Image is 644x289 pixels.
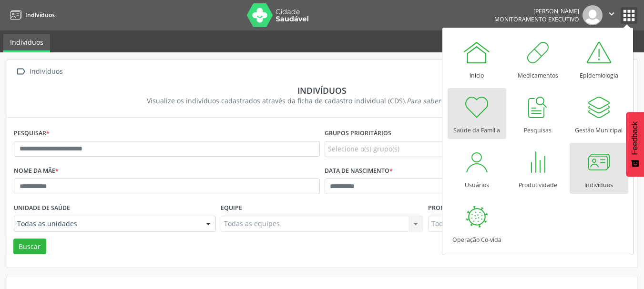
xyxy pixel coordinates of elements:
[626,112,644,177] button: Feedback - Mostrar pesquisa
[509,143,567,194] a: Produtividade
[606,9,617,19] i: 
[328,144,399,154] span: Selecione o(s) grupo(s)
[494,7,579,15] div: [PERSON_NAME]
[3,34,50,52] a: Indivíduos
[570,143,628,194] a: Indivíduos
[14,164,59,179] label: Nome da mãe
[494,15,579,23] span: Monitoramento Executivo
[448,198,506,249] a: Operação Co-vida
[13,239,46,255] button: Buscar
[448,88,506,139] a: Saúde da Família
[570,88,628,139] a: Gestão Municipal
[570,33,628,84] a: Epidemiologia
[407,96,497,105] i: Para saber mais,
[17,219,196,229] span: Todas as unidades
[25,11,55,19] span: Indivíduos
[28,65,64,79] div: Indivíduos
[20,96,624,106] div: Visualize os indivíduos cadastrados através da ficha de cadastro individual (CDS).
[325,164,393,179] label: Data de nascimento
[14,65,28,79] i: 
[221,201,242,216] label: Equipe
[7,7,55,23] a: Indivíduos
[14,126,50,141] label: Pesquisar
[14,65,64,79] a:  Indivíduos
[603,5,621,25] button: 
[621,7,637,24] button: apps
[448,143,506,194] a: Usuários
[20,85,624,96] div: Indivíduos
[583,5,603,25] img: img
[448,33,506,84] a: Início
[509,88,567,139] a: Pesquisas
[14,201,70,216] label: Unidade de saúde
[428,201,471,216] label: Profissional
[509,33,567,84] a: Medicamentos
[325,126,391,141] label: Grupos prioritários
[631,121,639,155] span: Feedback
